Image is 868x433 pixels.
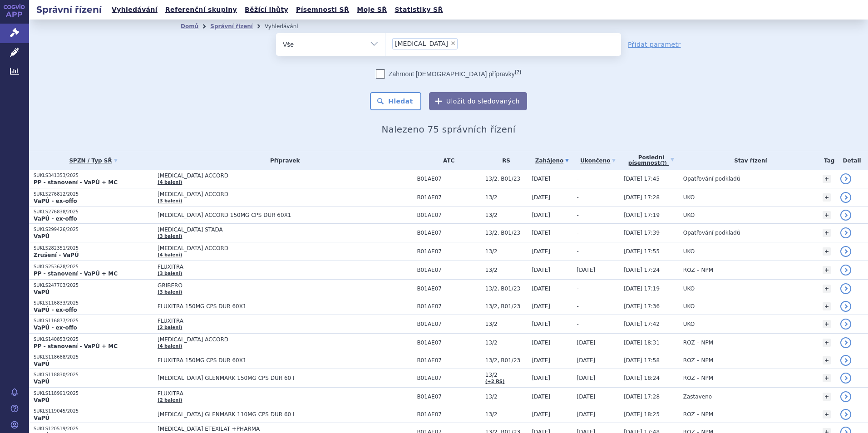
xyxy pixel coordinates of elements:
[683,267,713,273] span: ROZ – NPM
[34,252,79,258] strong: Zrušení - VaPÚ
[158,180,182,185] a: (4 balení)
[158,357,385,364] span: FLUXITRA 150MG CPS DUR 60X1
[417,248,480,255] span: B01AE07
[624,248,660,255] span: [DATE] 17:55
[840,319,851,330] a: detail
[158,426,385,432] span: [MEDICAL_DATA] ETEXILÁT +PHARMA
[840,373,851,384] a: detail
[485,230,528,236] span: 13/2, B01/23
[158,398,182,403] a: (2 balení)
[683,176,740,182] span: Opatřování podkladů
[624,375,660,381] span: [DATE] 18:24
[417,303,480,310] span: B01AE07
[840,409,851,420] a: detail
[485,194,528,201] span: 13/2
[158,411,385,418] span: [MEDICAL_DATA] GLENMARK 110MG CPS DUR 60 I
[532,248,550,255] span: [DATE]
[840,337,851,348] a: detail
[34,325,77,331] strong: VaPÚ - ex-offo
[532,230,550,236] span: [DATE]
[381,124,515,135] span: Nalezeno 75 správních řízení
[577,375,596,381] span: [DATE]
[34,245,153,251] p: SUKLS282351/2025
[823,285,831,293] a: +
[532,176,550,182] span: [DATE]
[577,394,596,400] span: [DATE]
[395,40,448,47] span: [MEDICAL_DATA]
[840,391,851,402] a: detail
[532,212,550,218] span: [DATE]
[34,154,153,167] a: SPZN / Typ SŘ
[34,426,153,432] p: SUKLS120519/2025
[683,357,713,364] span: ROZ – NPM
[836,151,868,170] th: Detail
[683,411,713,418] span: ROZ – NPM
[532,375,550,381] span: [DATE]
[481,151,528,170] th: RS
[624,411,660,418] span: [DATE] 18:25
[417,357,480,364] span: B01AE07
[34,408,153,414] p: SUKLS119045/2025
[34,336,153,343] p: SUKLS140853/2025
[450,40,456,46] span: ×
[417,411,480,418] span: B01AE07
[34,415,49,421] strong: VaPÚ
[624,285,660,292] span: [DATE] 17:19
[624,267,660,273] span: [DATE] 17:24
[392,4,445,16] a: Statistiky SŘ
[628,40,681,49] a: Přidat parametr
[158,252,182,257] a: (4 balení)
[577,411,596,418] span: [DATE]
[532,285,550,292] span: [DATE]
[840,355,851,366] a: detail
[485,321,528,327] span: 13/2
[34,318,153,324] p: SUKLS116877/2025
[840,283,851,294] a: detail
[417,267,480,273] span: B01AE07
[163,4,240,16] a: Referenční skupiny
[818,151,836,170] th: Tag
[485,379,505,384] a: (+2 RS)
[840,301,851,312] a: detail
[485,340,528,346] span: 13/2
[823,211,831,219] a: +
[624,230,660,236] span: [DATE] 17:39
[34,343,118,349] strong: PP - stanovení - VaPÚ + MC
[683,194,695,201] span: UKO
[577,212,579,218] span: -
[683,394,712,400] span: Zastaveno
[34,307,77,313] strong: VaPÚ - ex-offo
[577,248,579,255] span: -
[532,340,550,346] span: [DATE]
[29,3,109,16] h2: Správní řízení
[417,230,480,236] span: B01AE07
[417,212,480,218] span: B01AE07
[158,336,385,343] span: [MEDICAL_DATA] ACCORD
[823,193,831,202] a: +
[624,340,660,346] span: [DATE] 18:31
[210,23,253,30] a: Správní řízení
[577,303,579,310] span: -
[624,321,660,327] span: [DATE] 17:42
[417,321,480,327] span: B01AE07
[460,38,465,49] input: [MEDICAL_DATA]
[34,233,49,240] strong: VaPÚ
[679,151,818,170] th: Stav řízení
[840,227,851,238] a: detail
[683,230,740,236] span: Opatřování podkladů
[577,321,579,327] span: -
[840,192,851,203] a: detail
[624,151,679,170] a: Poslednípísemnost(?)
[158,245,385,251] span: [MEDICAL_DATA] ACCORD
[683,285,695,292] span: UKO
[624,176,660,182] span: [DATE] 17:45
[242,4,291,16] a: Běžící lhůty
[532,267,550,273] span: [DATE]
[158,390,385,397] span: FLUXITRA
[34,264,153,270] p: SUKLS253628/2025
[293,4,352,16] a: Písemnosti SŘ
[577,176,579,182] span: -
[577,230,579,236] span: -
[823,356,831,364] a: +
[34,379,49,385] strong: VaPÚ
